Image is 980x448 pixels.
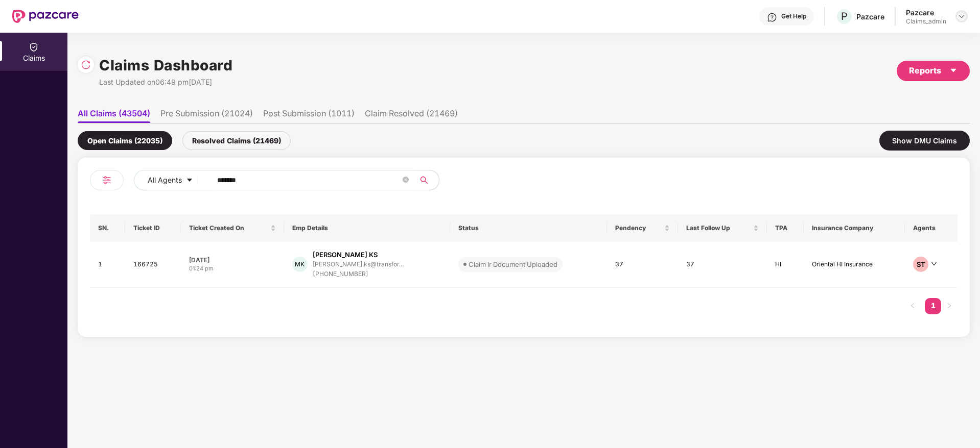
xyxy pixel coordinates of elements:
[767,12,777,22] img: svg+xml;base64,PHN2ZyBpZD0iSGVscC0zMngzMiIgeG1sbnM9Imh0dHA6Ly93d3cudzMub3JnLzIwMDAvc3ZnIiB3aWR0aD...
[925,298,941,314] li: 1
[946,303,952,309] span: right
[284,214,450,242] th: Emp Details
[414,176,434,184] span: search
[99,77,232,88] div: Last Updated on 06:49 pm[DATE]
[313,269,404,279] div: [PHONE_NUMBER]
[941,298,958,314] button: right
[909,303,916,309] span: left
[678,242,766,288] td: 37
[767,214,804,242] th: TPA
[403,176,409,185] span: close-circle
[263,108,355,123] li: Post Submission (1011)
[905,214,958,242] th: Agents
[125,214,181,242] th: Ticket ID
[101,174,113,186] img: svg+xml;base64,PHN2ZyB4bWxucz0iaHR0cDovL3d3dy53My5vcmcvMjAwMC9zdmciIHdpZHRoPSIyNCIgaGVpZ2h0PSIyNC...
[904,298,921,314] button: left
[856,12,884,21] div: Pazcare
[189,264,276,273] div: 01:24 pm
[615,224,662,232] span: Pendency
[78,131,172,150] div: Open Claims (22035)
[607,214,678,242] th: Pendency
[189,256,276,264] div: [DATE]
[313,261,404,267] div: [PERSON_NAME].ks@transfor...
[958,12,966,20] img: svg+xml;base64,PHN2ZyBpZD0iRHJvcGRvd24tMzJ4MzIiIHhtbG5zPSJodHRwOi8vd3d3LnczLm9yZy8yMDAwL3N2ZyIgd2...
[781,12,806,20] div: Get Help
[181,214,284,242] th: Ticket Created On
[906,8,946,17] div: Pazcare
[941,298,958,314] li: Next Page
[906,17,946,26] div: Claims_admin
[403,177,409,183] span: close-circle
[78,108,150,123] li: All Claims (43504)
[913,257,928,272] div: ST
[148,175,182,186] span: All Agents
[134,170,215,190] button: All Agentscaret-down
[90,214,125,242] th: SN.
[189,224,268,232] span: Ticket Created On
[182,131,291,150] div: Resolved Claims (21469)
[925,298,941,313] a: 1
[931,261,937,267] span: down
[904,298,921,314] li: Previous Page
[99,54,232,77] h1: Claims Dashboard
[160,108,253,123] li: Pre Submission (21024)
[313,250,378,260] div: [PERSON_NAME] KS
[29,42,39,52] img: svg+xml;base64,PHN2ZyBpZD0iQ2xhaW0iIHhtbG5zPSJodHRwOi8vd3d3LnczLm9yZy8yMDAwL3N2ZyIgd2lkdGg9IjIwIi...
[949,66,958,74] span: caret-down
[292,257,308,272] div: MK
[678,214,766,242] th: Last Follow Up
[469,259,557,269] div: Claim Ir Document Uploaded
[90,242,125,288] td: 1
[125,242,181,288] td: 166725
[767,242,804,288] td: HI
[804,214,905,242] th: Insurance Company
[365,108,458,123] li: Claim Resolved (21469)
[879,131,970,151] div: Show DMU Claims
[607,242,678,288] td: 37
[909,64,958,77] div: Reports
[414,170,439,190] button: search
[12,10,79,23] img: New Pazcare Logo
[186,177,193,185] span: caret-down
[81,60,91,70] img: svg+xml;base64,PHN2ZyBpZD0iUmVsb2FkLTMyeDMyIiB4bWxucz0iaHR0cDovL3d3dy53My5vcmcvMjAwMC9zdmciIHdpZH...
[450,214,607,242] th: Status
[804,242,905,288] td: Oriental HI Insurance
[686,224,751,232] span: Last Follow Up
[841,10,848,22] span: P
